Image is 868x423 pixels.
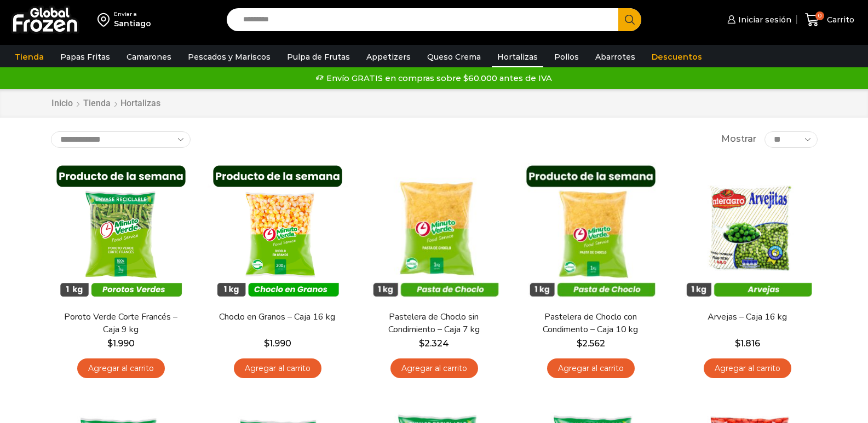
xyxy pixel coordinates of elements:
a: Inicio [51,97,73,110]
span: $ [735,338,740,349]
a: Abarrotes [590,47,641,67]
div: Enviar a [114,10,151,18]
span: $ [577,338,582,349]
span: 0 [815,11,824,20]
span: Mostrar [721,133,756,146]
span: $ [264,338,269,349]
nav: Breadcrumb [51,97,160,110]
bdi: 2.562 [577,338,605,349]
a: Appetizers [361,47,416,67]
a: Iniciar sesión [725,9,791,31]
a: Agregar al carrito: “Arvejas - Caja 16 kg” [704,358,791,379]
a: 0 Carrito [802,7,857,33]
a: Pulpa de Frutas [281,47,355,67]
a: Choclo en Granos – Caja 16 kg [214,311,340,323]
bdi: 2.324 [419,338,449,349]
bdi: 1.990 [264,338,291,349]
a: Pastelera de Choclo sin Condimiento – Caja 7 kg [371,311,497,336]
h1: Hortalizas [120,98,160,108]
a: Agregar al carrito: “Pastelera de Choclo sin Condimiento - Caja 7 kg” [390,358,478,379]
a: Agregar al carrito: “Pastelera de Choclo con Condimento - Caja 10 kg” [547,358,635,379]
img: address-field-icon.svg [97,10,114,29]
a: Pastelera de Choclo con Condimento – Caja 10 kg [527,311,653,336]
bdi: 1.990 [107,338,135,349]
a: Pescados y Mariscos [182,47,276,67]
a: Poroto Verde Corte Francés – Caja 9 kg [58,311,183,336]
a: Tienda [83,97,111,110]
a: Agregar al carrito: “Choclo en Granos - Caja 16 kg” [234,358,321,379]
a: Descuentos [646,47,708,67]
a: Camarones [121,47,177,67]
a: Agregar al carrito: “Poroto Verde Corte Francés - Caja 9 kg” [77,358,165,379]
a: Pollos [549,47,584,67]
a: Queso Crema [422,47,486,67]
bdi: 1.816 [735,338,760,349]
span: Iniciar sesión [735,14,791,25]
a: Hortalizas [492,47,543,67]
a: Papas Fritas [55,47,116,67]
div: Santiago [114,18,151,29]
span: $ [419,338,424,349]
a: Arvejas – Caja 16 kg [684,311,810,323]
button: Search button [618,8,641,31]
select: Pedido de la tienda [51,131,191,148]
span: $ [107,338,113,349]
span: Carrito [824,14,854,25]
a: Tienda [9,47,49,67]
